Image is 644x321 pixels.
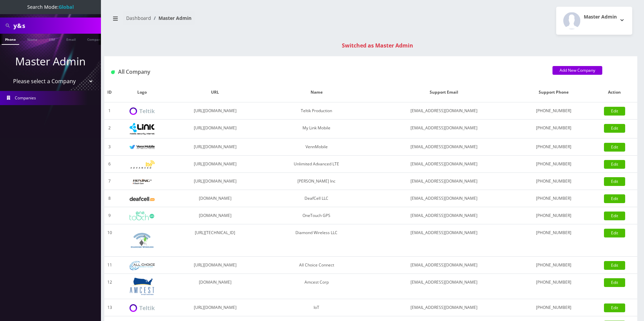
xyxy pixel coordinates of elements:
[115,83,169,102] th: Logo
[59,4,74,10] strong: Global
[104,120,115,138] td: 2
[130,145,155,150] img: VennMobile
[261,274,372,299] td: Amcest Corp
[104,224,115,257] td: 10
[104,274,115,299] td: 12
[604,278,625,287] a: Edit
[604,160,625,169] a: Edit
[130,261,155,270] img: All Choice Connect
[104,207,115,224] td: 9
[516,138,592,156] td: [PHONE_NUMBER]
[13,19,99,32] input: Search All Companies
[84,34,106,44] a: Company
[27,4,74,10] span: Search Mode:
[372,299,516,316] td: [EMAIL_ADDRESS][DOMAIN_NAME]
[104,190,115,207] td: 8
[372,274,516,299] td: [EMAIL_ADDRESS][DOMAIN_NAME]
[130,179,155,185] img: Rexing Inc
[584,14,617,20] h2: Master Admin
[104,156,115,173] td: 6
[111,69,542,75] h1: All Company
[111,70,115,74] img: All Company
[372,138,516,156] td: [EMAIL_ADDRESS][DOMAIN_NAME]
[604,303,625,312] a: Edit
[516,299,592,316] td: [PHONE_NUMBER]
[261,102,372,120] td: Teltik Production
[2,34,19,45] a: Phone
[130,277,155,295] img: Amcest Corp
[130,123,155,135] img: My Link Mobile
[24,34,41,44] a: Name
[104,173,115,190] td: 7
[169,120,261,138] td: [URL][DOMAIN_NAME]
[556,7,632,35] button: Master Admin
[516,83,592,102] th: Support Phone
[604,107,625,116] a: Edit
[169,274,261,299] td: [DOMAIN_NAME]
[261,156,372,173] td: Unlimited Advanced LTE
[104,138,115,156] td: 3
[372,190,516,207] td: [EMAIL_ADDRESS][DOMAIN_NAME]
[261,138,372,156] td: VennMobile
[169,190,261,207] td: [DOMAIN_NAME]
[169,138,261,156] td: [URL][DOMAIN_NAME]
[372,224,516,257] td: [EMAIL_ADDRESS][DOMAIN_NAME]
[169,83,261,102] th: URL
[104,83,115,102] th: ID
[130,212,155,220] img: OneTouch GPS
[130,228,155,253] img: Diamond Wireless LLC
[261,190,372,207] td: DeafCell LLC
[261,224,372,257] td: Diamond Wireless LLC
[372,83,516,102] th: Support Email
[372,257,516,274] td: [EMAIL_ADDRESS][DOMAIN_NAME]
[516,102,592,120] td: [PHONE_NUMBER]
[372,156,516,173] td: [EMAIL_ADDRESS][DOMAIN_NAME]
[130,160,155,169] img: Unlimited Advanced LTE
[604,194,625,203] a: Edit
[516,207,592,224] td: [PHONE_NUMBER]
[261,207,372,224] td: OneTouch GPS
[130,304,155,312] img: IoT
[604,177,625,186] a: Edit
[169,173,261,190] td: [URL][DOMAIN_NAME]
[63,34,79,44] a: Email
[516,120,592,138] td: [PHONE_NUMBER]
[372,120,516,138] td: [EMAIL_ADDRESS][DOMAIN_NAME]
[372,102,516,120] td: [EMAIL_ADDRESS][DOMAIN_NAME]
[261,299,372,316] td: IoT
[516,257,592,274] td: [PHONE_NUMBER]
[130,107,155,115] img: Teltik Production
[372,173,516,190] td: [EMAIL_ADDRESS][DOMAIN_NAME]
[516,224,592,257] td: [PHONE_NUMBER]
[169,224,261,257] td: [URL][TECHNICAL_ID]
[604,212,625,220] a: Edit
[516,274,592,299] td: [PHONE_NUMBER]
[592,83,637,102] th: Action
[169,207,261,224] td: [DOMAIN_NAME]
[151,14,191,22] li: Master Admin
[604,143,625,152] a: Edit
[261,257,372,274] td: All Choice Connect
[516,190,592,207] td: [PHONE_NUMBER]
[604,124,625,133] a: Edit
[169,156,261,173] td: [URL][DOMAIN_NAME]
[126,15,151,21] a: Dashboard
[516,156,592,173] td: [PHONE_NUMBER]
[169,102,261,120] td: [URL][DOMAIN_NAME]
[109,11,366,30] nav: breadcrumb
[130,197,155,201] img: DeafCell LLC
[104,257,115,274] td: 11
[45,34,58,44] a: SIM
[372,207,516,224] td: [EMAIL_ADDRESS][DOMAIN_NAME]
[261,120,372,138] td: My Link Mobile
[104,102,115,120] td: 1
[111,41,644,50] div: Switched as Master Admin
[261,173,372,190] td: [PERSON_NAME] Inc
[169,299,261,316] td: [URL][DOMAIN_NAME]
[604,229,625,237] a: Edit
[604,261,625,270] a: Edit
[169,257,261,274] td: [URL][DOMAIN_NAME]
[261,83,372,102] th: Name
[15,95,36,101] span: Companies
[516,173,592,190] td: [PHONE_NUMBER]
